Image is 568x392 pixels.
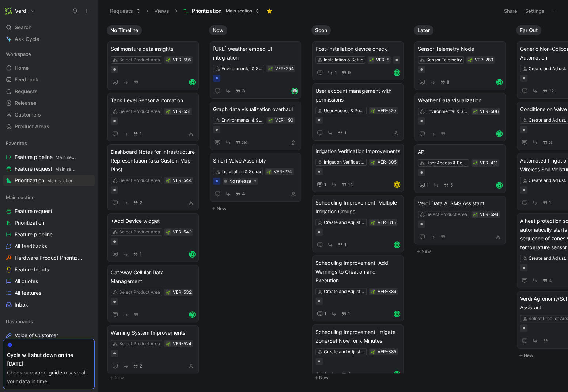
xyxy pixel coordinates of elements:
[442,181,454,189] button: 5
[315,259,400,285] span: Scheduling Improvement: Add Warnings to Creation and Execution
[15,254,85,262] span: Hardware Product Prioritization
[426,159,467,167] div: User Access & Permissions
[348,312,350,316] span: 1
[15,123,49,130] span: Product Areas
[369,57,374,62] button: 🌱
[268,67,273,71] img: 🌱
[166,109,171,114] button: 🌱
[473,161,477,165] img: 🌱
[3,138,95,149] div: Favorites
[132,362,144,370] button: 2
[173,56,191,64] div: VER-595
[3,22,95,33] div: Search
[3,316,95,388] div: DashboardsVoice of CustomerProduct satisfactionTrendsFeature viewCustomer view
[3,288,95,298] a: All features
[6,140,27,147] span: Favorites
[414,247,510,256] button: New
[3,86,95,97] a: Requests
[111,328,196,337] span: Warning System Improvements
[221,65,262,72] div: Environmental & Soil Moisture Data
[3,241,95,252] a: All feedbacks
[335,71,337,75] span: 1
[166,57,171,62] div: 🌱
[473,160,478,165] div: 🌱
[173,108,191,115] div: VER-551
[173,340,192,347] div: VER-524
[371,109,375,113] img: 🌱
[315,309,328,318] button: 1
[107,265,199,322] a: Gateway Cellular Data ManagementSelect Product AreaR
[3,62,95,73] a: Home
[104,22,206,386] div: No TimelineNew
[107,144,199,210] a: Dashboard Notes for Infrastructure Representation (aka Custom Map Pins)Select Product Area2
[450,183,453,187] span: 5
[3,74,95,85] a: Feedback
[107,325,199,374] a: Warning System ImprovementsSelect Product Area2
[3,192,95,310] div: Main sectionFeature requestPrioritizationFeature pipelineAll feedbacksHardware Product Prioritiza...
[15,64,29,72] span: Home
[549,278,552,283] span: 4
[549,201,551,205] span: 1
[173,177,192,184] div: VER-544
[47,178,73,183] span: Main section
[173,228,192,236] div: VER-542
[213,105,298,114] span: Graph data visualization overhaul
[311,25,331,35] button: Soon
[56,155,82,160] span: Main section
[166,58,170,62] img: 🌱
[467,57,473,62] button: 🌱
[468,58,472,62] img: 🌱
[324,348,365,355] div: Create and Adjust Irrigation Schedules
[119,228,160,236] div: Select Product Area
[3,175,95,186] a: PrioritizationMain section
[348,71,351,75] span: 9
[480,211,499,218] div: VER-594
[3,98,95,109] a: Releases
[378,348,396,355] div: VER-385
[140,252,142,256] span: 1
[166,178,171,183] div: 🌱
[221,117,262,124] div: Environmental & Soil Moisture Data
[473,212,478,217] div: 🌱
[541,199,553,207] button: 1
[370,349,375,354] div: 🌱
[6,194,35,201] span: Main section
[324,56,363,64] div: Installation & Setup
[414,25,433,35] button: Later
[473,213,477,217] img: 🌱
[267,170,271,174] img: 🌱
[549,140,552,145] span: 3
[418,148,503,156] span: API
[541,277,553,285] button: 4
[275,117,294,124] div: VER-190
[340,69,352,77] button: 9
[166,290,170,295] img: 🌱
[15,289,41,297] span: All features
[166,341,171,346] button: 🌱
[324,219,365,226] div: Create and Adjust Irrigation Schedules
[426,108,467,115] div: Environmental & Soil Moisture Data
[15,332,58,339] span: Voice of Customer
[324,372,326,376] span: 1
[111,96,196,105] span: Tank Level Sensor Automation
[371,160,375,165] img: 🌱
[3,217,95,228] a: Prioritization
[427,183,429,187] span: 1
[378,288,396,295] div: VER-389
[3,34,95,45] a: Ask Cycle
[5,7,12,15] img: Verdi
[15,243,47,250] span: All feedbacks
[370,160,375,165] div: 🌱
[480,108,499,115] div: VER-506
[132,130,143,138] button: 1
[394,372,400,377] div: R
[242,140,248,145] span: 34
[209,25,227,35] button: Now
[340,180,355,189] button: 14
[3,6,37,16] button: VerdiVerdi
[394,70,400,75] div: R
[15,99,37,107] span: Releases
[234,190,246,198] button: 4
[549,89,554,93] span: 12
[541,138,553,146] button: 3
